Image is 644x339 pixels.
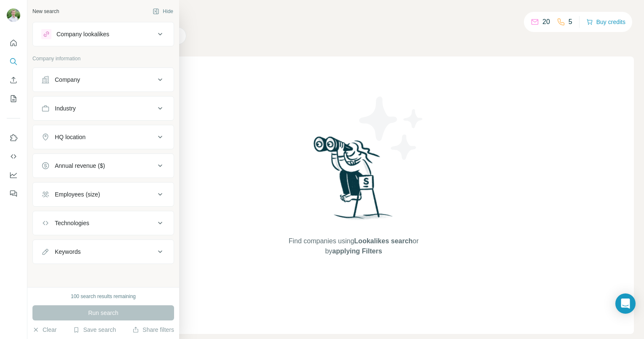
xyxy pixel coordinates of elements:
[55,219,89,227] div: Technologies
[286,236,421,256] span: Find companies using or by
[33,184,174,204] button: Employees (size)
[7,35,20,51] button: Quick start
[32,8,59,15] div: New search
[7,73,20,88] button: Enrich CSV
[33,98,174,118] button: Industry
[615,293,636,314] div: Open Intercom Messenger
[55,190,100,199] div: Employees (size)
[332,248,382,255] span: applying Filters
[33,213,174,233] button: Technologies
[33,156,174,176] button: Annual revenue ($)
[542,17,550,27] p: 20
[32,326,56,334] button: Clear
[7,8,20,22] img: Avatar
[73,10,634,22] h4: Search
[33,24,174,44] button: Company lookalikes
[7,91,20,106] button: My lists
[33,70,174,90] button: Company
[7,130,20,145] button: Use Surfe on LinkedIn
[147,5,179,18] button: Hide
[569,17,572,27] p: 5
[55,75,80,84] div: Company
[55,104,76,113] div: Industry
[7,186,20,201] button: Feedback
[71,293,136,300] div: 100 search results remaining
[55,248,80,256] div: Keywords
[586,16,625,28] button: Buy credits
[33,127,174,147] button: HQ location
[55,161,105,170] div: Annual revenue ($)
[55,133,86,141] div: HQ location
[73,326,116,334] button: Save search
[354,90,429,166] img: Surfe Illustration - Stars
[7,149,20,164] button: Use Surfe API
[7,54,20,69] button: Search
[310,134,397,228] img: Surfe Illustration - Woman searching with binoculars
[33,242,174,262] button: Keywords
[354,237,413,245] span: Lookalikes search
[56,30,109,38] div: Company lookalikes
[132,326,174,334] button: Share filters
[7,167,20,183] button: Dashboard
[32,55,174,62] p: Company information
